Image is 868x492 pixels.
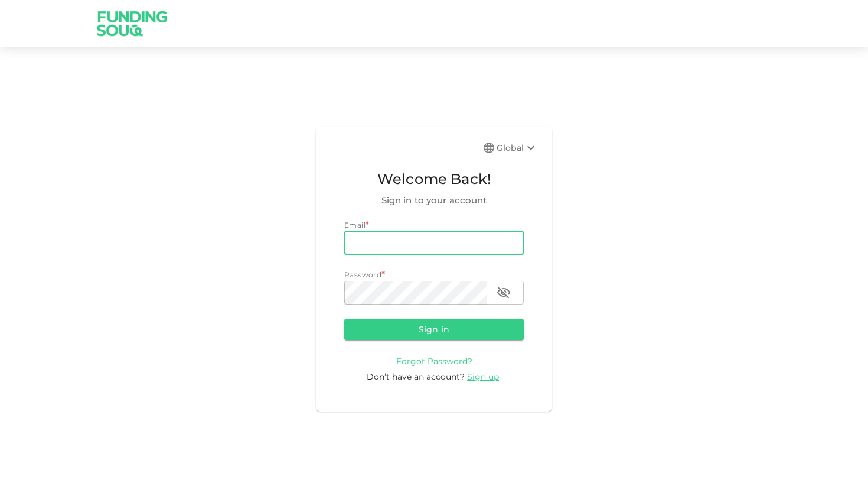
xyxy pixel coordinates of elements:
span: Sign in to your account [344,193,524,208]
a: Forgot Password? [396,355,472,367]
span: Don’t have an account? [367,371,465,382]
span: Forgot Password? [396,356,472,367]
span: Welcome Back! [344,168,524,190]
button: Sign in [344,319,524,340]
span: Email [344,221,366,229]
input: password [344,281,487,305]
span: Password [344,270,381,279]
input: email [344,231,524,255]
div: Global [497,141,538,155]
span: Sign up [467,371,499,382]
